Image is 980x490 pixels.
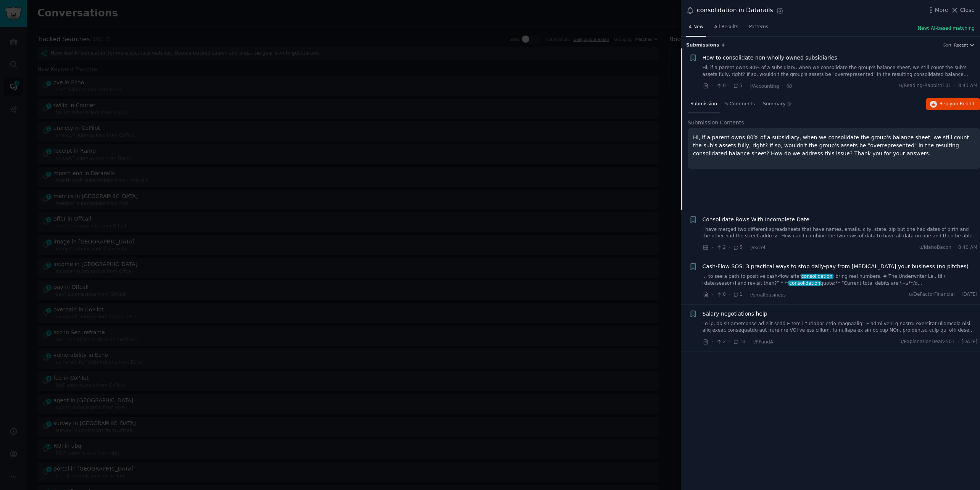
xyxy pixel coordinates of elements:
[688,119,744,127] span: Submission Contents
[733,82,742,89] span: 5
[918,25,975,32] button: New: AI-based matching
[962,291,977,298] span: [DATE]
[703,321,978,334] a: Lo ip, do sit ametconse ad elit sedd E tem i “utlabor etdo magnaaliq” E admi veni q nostru exerci...
[750,292,786,298] span: r/smallbusiness
[954,82,956,89] span: ·
[703,64,978,78] a: Hi, if a parent owns 80% of a subsidiary, when we consolidate the group's balance sheet, we still...
[749,24,768,31] span: Patterns
[729,82,730,90] span: ·
[927,6,948,14] button: More
[954,42,968,48] span: Recent
[716,291,725,298] span: 0
[733,338,745,345] span: 10
[686,42,719,49] span: Submission s
[899,338,955,345] span: u/ExplanationDear2501
[712,82,713,90] span: ·
[693,134,975,158] p: Hi, if a parent owns 80% of a subsidiary, when we consolidate the group's balance sheet, we still...
[686,21,706,37] a: 4 New
[725,101,755,108] span: 5 Comments
[722,43,725,47] span: 4
[954,244,956,251] span: ·
[748,338,750,346] span: ·
[703,54,837,62] a: How to consolidate non-wholly owned subsidiaries
[712,243,713,251] span: ·
[935,6,948,14] span: More
[733,291,742,298] span: 1
[753,339,773,345] span: r/FPandA
[703,216,809,224] a: Consolidate Rows With Incomplete Date
[697,6,773,15] div: consolidation in Datarails
[957,291,959,298] span: ·
[711,21,741,37] a: All Results
[703,273,978,287] a: ... to see a path to positive cash-flow afterconsolidation; bring real numbers. # The Underwriter...
[951,6,975,14] button: Close
[899,82,951,89] span: u/Reading-Rabbit4101
[690,101,717,108] span: Submission
[703,263,969,271] a: Cash-Flow SOS: 3 practical ways to stop daily-pay from [MEDICAL_DATA] your business (no pitches)
[716,82,725,89] span: 0
[940,101,975,108] span: Reply
[788,280,821,286] span: consolidation
[962,338,977,345] span: [DATE]
[926,98,980,110] button: Replyon Reddit
[746,21,771,37] a: Patterns
[729,243,730,251] span: ·
[801,274,833,279] span: consolidation
[689,24,703,31] span: 4 New
[958,82,977,89] span: 8:43 AM
[712,338,713,346] span: ·
[745,82,747,90] span: ·
[714,24,738,31] span: All Results
[745,291,747,299] span: ·
[943,42,952,48] div: Sort
[909,291,955,298] span: u/DeFactorFinancial
[960,6,975,14] span: Close
[703,310,767,318] a: Salary negotiations help
[733,244,742,251] span: 5
[750,84,779,89] span: r/Accounting
[712,291,713,299] span: ·
[919,244,951,251] span: u/IdahoBacon
[745,243,747,251] span: ·
[703,226,978,240] a: I have merged two different spreadsheets that have names, emails, city, state, zip but one had da...
[729,338,730,346] span: ·
[782,82,783,90] span: ·
[729,291,730,299] span: ·
[953,101,975,106] span: on Reddit
[750,245,765,250] span: r/excel
[763,101,785,108] span: Summary
[716,338,725,345] span: 2
[958,244,977,251] span: 8:40 AM
[957,338,959,345] span: ·
[716,244,725,251] span: 2
[954,42,975,48] button: Recent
